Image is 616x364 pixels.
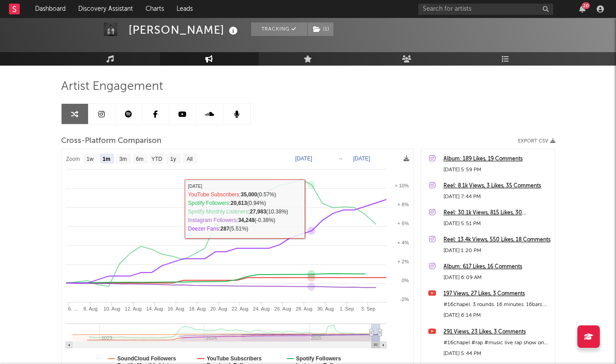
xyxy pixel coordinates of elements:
div: [DATE] 6:14 PM [443,310,550,321]
text: 24. Aug [253,306,270,311]
div: #16chapel. 3 rounds. 16 minutes. 16bars. come fuck with us on discord: [URL][DOMAIN_NAME] [443,299,550,310]
a: Album: 617 Likes, 16 Comments [443,262,550,272]
text: 3. Sep [361,306,375,311]
text: 8. Aug [83,306,97,311]
text: 1w [86,156,93,162]
text: 3m [119,156,127,162]
div: [PERSON_NAME] [129,22,240,37]
div: [DATE] 5:51 PM [443,218,550,229]
text: All [186,156,192,162]
text: YTD [151,156,162,162]
button: Tracking [251,22,307,36]
div: [DATE] 6:09 AM [443,272,550,283]
text: 0% [402,278,409,283]
text: 30. Aug [317,306,333,311]
a: 197 Views, 27 Likes, 3 Comments [443,289,550,299]
text: [DATE] [295,155,312,162]
text: 16. Aug [167,306,184,311]
button: Export CSV [518,138,555,144]
a: Reel: 30.1k Views, 815 Likes, 30 Comments [443,208,550,218]
text: 20. Aug [210,306,227,311]
text: 1m [102,156,110,162]
text: 28. Aug [296,306,312,311]
text: 1. Sep [339,306,354,311]
div: [DATE] 7:44 PM [443,191,550,202]
span: ( 1 ) [307,22,334,36]
text: + 2% [397,259,409,264]
div: [DATE] 1:20 PM [443,245,550,256]
text: 26. Aug [274,306,291,311]
text: [DATE] [353,155,370,162]
text: + 10% [394,183,409,188]
a: Album: 189 Likes, 19 Comments [443,154,550,164]
div: [DATE] 5:44 PM [443,348,550,359]
text: 14. Aug [146,306,163,311]
a: Reel: 8.1k Views, 3 Likes, 35 Comments [443,181,550,191]
text: -2% [400,297,409,302]
text: Spotify Followers [296,355,341,362]
a: 291 Views, 23 Likes, 3 Comments [443,327,550,337]
a: Reel: 13.4k Views, 550 Likes, 18 Comments [443,235,550,245]
text: 18. Aug [189,306,205,311]
span: Cross-Platform Comparison [61,136,161,146]
text: 6m [136,156,143,162]
input: Search for artists [418,4,553,15]
text: 6. … [68,306,78,311]
text: SoundCloud Followers [117,355,176,362]
text: 1y [170,156,176,162]
text: 10. Aug [103,306,120,311]
button: 20 [579,5,585,13]
span: Artist Engagement [61,81,163,92]
text: 12. Aug [124,306,141,311]
div: #16chapel #rap #music live rap show on discord. every [DATE] @ 12PST. link in bio or sumn. [443,337,550,348]
button: (1) [308,22,333,36]
text: YouTube Subscribers [206,355,261,362]
text: + 4% [397,240,409,245]
div: [DATE] 5:59 PM [443,164,550,175]
text: 22. Aug [231,306,248,311]
text: → [338,155,343,162]
text: Zoom [66,156,80,162]
text: + 8% [397,202,409,207]
text: + 6% [397,221,409,226]
div: 20 [582,2,590,9]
